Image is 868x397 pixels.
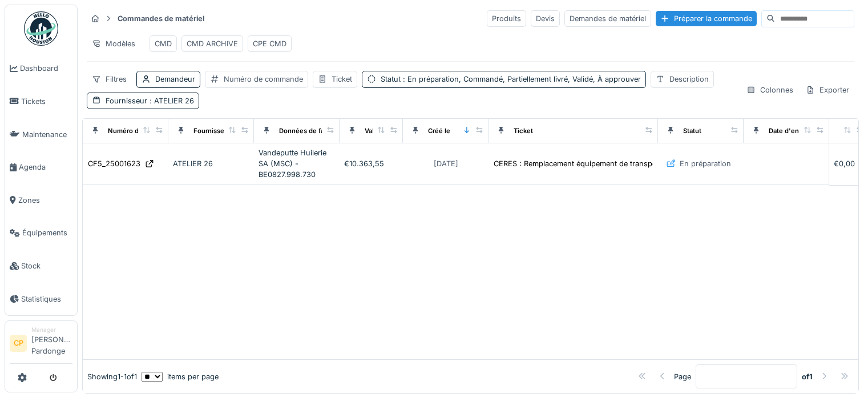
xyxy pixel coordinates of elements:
div: Demandeur [155,74,195,85]
div: Exporter [801,82,854,98]
div: Numéro de commande [224,74,303,85]
div: Colonnes [741,82,798,98]
div: Devis [531,10,560,27]
span: Zones [18,195,72,206]
div: Statut [381,74,641,85]
div: Manager [31,326,72,334]
strong: of 1 [802,371,813,382]
a: Dashboard [5,52,77,85]
div: €10.363,55 [344,158,398,169]
span: : ATELIER 26 [147,97,194,105]
div: Créé le [428,126,450,135]
div: Fournisseur [106,95,194,106]
div: Date d'envoi de la commande [769,126,862,135]
span: Statistiques [21,294,72,304]
a: Tickets [5,85,77,118]
div: Statut [683,126,701,135]
div: Demandes de matériel [564,10,651,27]
div: Ticket [332,74,352,85]
span: Tickets [21,96,72,107]
div: CMD ARCHIVE [187,38,238,49]
img: Badge_color-CXgf-gQk.svg [24,11,58,46]
div: Fournisseur [193,126,231,135]
div: CPE CMD [253,38,286,49]
a: Équipements [5,216,77,250]
div: CMD [155,38,172,49]
span: Maintenance [22,129,72,140]
span: Agenda [19,162,72,173]
div: CERES : Remplacement équipement de transport + trémie alimentation presses première pression [494,158,831,169]
span: Stock [21,260,72,271]
div: Données de facturation [279,126,352,135]
a: Stock [5,250,77,283]
a: Agenda [5,151,77,184]
div: ATELIER 26 [173,158,249,169]
div: Description [669,74,709,85]
div: Page [674,371,691,382]
div: Modèles [87,35,140,52]
div: En préparation [680,158,731,169]
span: Dashboard [20,63,72,74]
a: Statistiques [5,282,77,315]
div: Vandeputte Huilerie SA (MSC) - BE0827.998.730 [259,147,335,181]
div: Préparer la commande [656,11,757,26]
span: Équipements [22,227,72,238]
div: Valeur totale commandée [365,126,444,135]
a: Zones [5,184,77,217]
a: CP Manager[PERSON_NAME] Pardonge [10,326,72,364]
div: Filtres [87,71,132,87]
div: Showing 1 - 1 of 1 [87,371,137,382]
span: : En préparation, Commandé, Partiellement livré, Validé, À approuver [401,75,641,83]
div: €0,00 [834,158,865,169]
li: [PERSON_NAME] Pardonge [31,326,72,361]
div: Numéro de commande [108,126,179,135]
div: Ticket [514,126,533,135]
strong: Commandes de matériel [113,13,209,24]
a: Maintenance [5,118,77,151]
li: CP [10,335,27,352]
div: items per page [142,371,219,382]
div: [DATE] [434,158,458,169]
div: CF5_25001623 [88,158,140,169]
div: Produits [487,10,526,27]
